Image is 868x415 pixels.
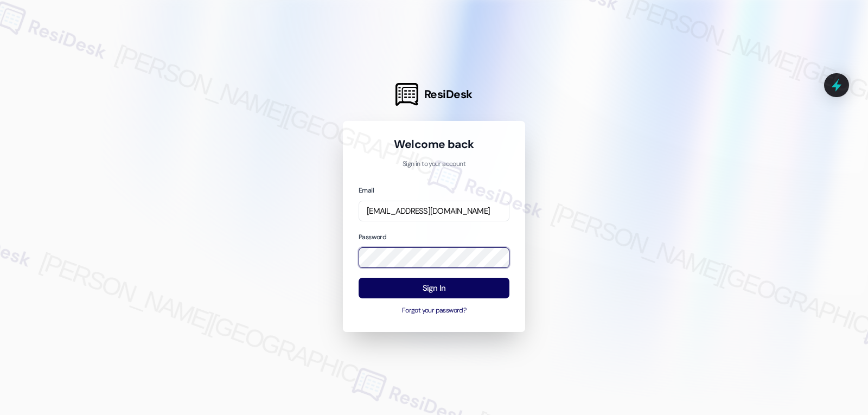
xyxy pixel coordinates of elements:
p: Sign in to your account [359,159,509,169]
span: ResiDesk [424,87,473,102]
label: Email [359,186,374,195]
h1: Welcome back [359,137,509,152]
label: Password [359,233,386,241]
button: Forgot your password? [359,306,509,316]
input: name@example.com [359,201,509,222]
button: Sign In [359,278,509,299]
img: ResiDesk Logo [395,83,418,106]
